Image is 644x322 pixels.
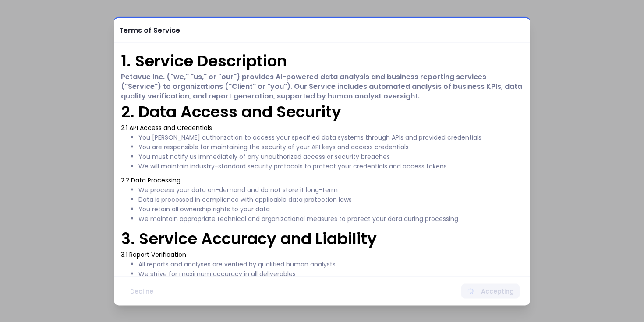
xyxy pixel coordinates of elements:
[138,152,523,161] li: You must notify us immediately of any unauthorized access or security breaches
[121,50,523,72] h2: 1. Service Description
[121,250,523,259] p: 3.1 Report Verification
[138,214,523,224] li: We maintain appropriate technical and organizational measures to protect your data during processing
[138,185,523,195] li: We process your data on-demand and do not store it long-term
[121,228,523,250] h2: 3. Service Accuracy and Liability
[121,72,523,101] h6: Petavue Inc. ("we," "us," or "our") provides AI-powered data analysis and business reporting serv...
[121,101,523,123] h2: 2. Data Access and Security
[121,123,523,133] p: 2.1 API Access and Credentials
[138,142,523,152] li: You are responsible for maintaining the security of your API keys and access credentials
[138,269,523,279] li: We strive for maximum accuracy in all deliverables
[138,259,523,269] li: All reports and analyses are verified by qualified human analysts
[114,18,180,43] h2: Terms of Service
[138,204,523,214] li: You retain all ownership rights to your data
[138,195,523,204] li: Data is processed in compliance with applicable data protection laws
[138,133,523,142] li: You [PERSON_NAME] authorization to access your specified data systems through APIs and provided c...
[138,161,523,171] li: We will maintain industry-standard security protocols to protect your credentials and access tokens.
[121,175,523,185] p: 2.2 Data Processing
